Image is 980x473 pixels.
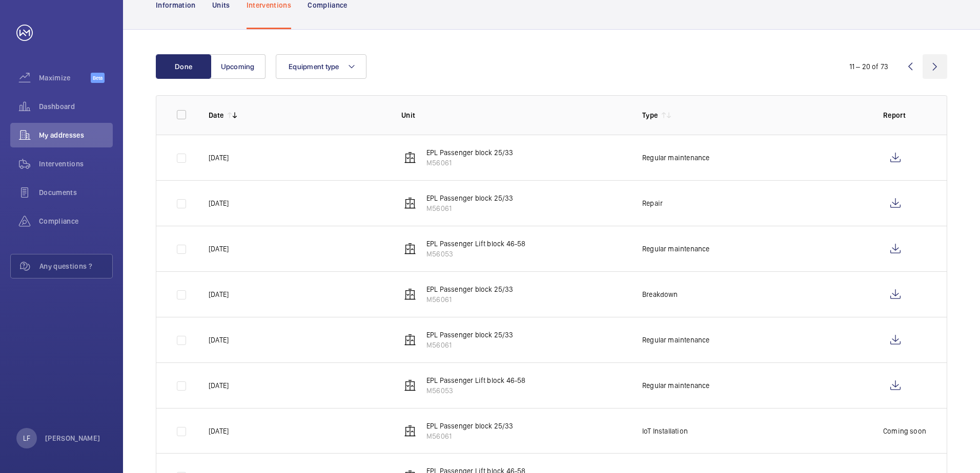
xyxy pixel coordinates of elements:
span: Interventions [39,159,113,169]
p: M56061 [426,431,514,441]
p: EPL Passenger Lift block 46-58 [426,239,525,249]
p: Regular maintenance [642,335,709,345]
p: LF [23,433,30,443]
p: Coming soon [883,426,926,436]
p: EPL Passenger block 25/33 [426,421,514,431]
img: elevator.svg [404,197,416,209]
p: [DATE] [209,153,229,163]
p: [DATE] [209,426,229,436]
p: EPL Passenger block 25/33 [426,330,514,340]
span: Compliance [39,216,113,226]
p: Regular maintenance [642,244,709,254]
p: IoT Installation [642,426,688,436]
p: [DATE] [209,244,229,254]
p: EPL Passenger block 25/33 [426,284,514,294]
p: Unit [401,110,626,120]
p: Report [883,110,926,120]
p: Regular maintenance [642,380,709,391]
span: Any questions ? [39,261,112,271]
img: elevator.svg [404,334,416,346]
p: M56061 [426,340,514,350]
span: Dashboard [39,101,113,112]
p: M56061 [426,158,514,168]
p: Type [642,110,658,120]
span: Maximize [39,73,91,83]
span: Beta [91,73,105,83]
p: M56061 [426,294,514,305]
span: Equipment type [289,62,339,71]
p: M56061 [426,203,514,213]
button: Upcoming [210,54,266,79]
p: EPL Passenger Lift block 46-58 [426,375,525,385]
div: 11 – 20 of 73 [849,61,888,72]
p: [DATE] [209,380,229,391]
p: Repair [642,198,663,208]
p: Breakdown [642,289,678,299]
p: [DATE] [209,289,229,299]
p: EPL Passenger block 25/33 [426,147,514,158]
p: [PERSON_NAME] [45,433,100,443]
p: [DATE] [209,198,229,208]
img: elevator.svg [404,425,416,437]
button: Done [156,54,211,79]
p: M56053 [426,249,525,259]
span: My addresses [39,130,113,140]
p: EPL Passenger block 25/33 [426,193,514,203]
img: elevator.svg [404,288,416,300]
p: Date [209,110,223,120]
img: elevator.svg [404,243,416,255]
p: Regular maintenance [642,153,709,163]
p: [DATE] [209,335,229,345]
button: Equipment type [276,54,366,79]
img: elevator.svg [404,152,416,164]
img: elevator.svg [404,379,416,392]
p: M56053 [426,385,525,396]
span: Documents [39,187,113,198]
